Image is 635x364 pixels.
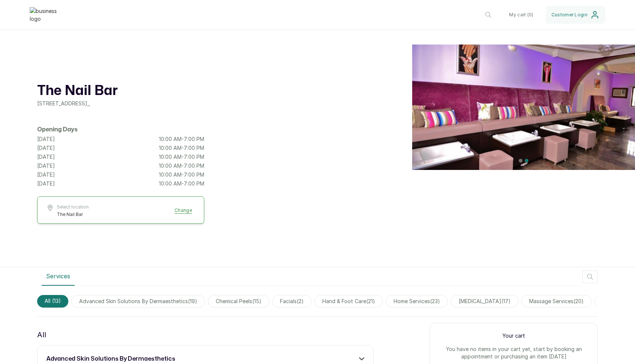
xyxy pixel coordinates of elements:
[159,135,204,143] p: 10:00 AM - 7:00 PM
[37,162,55,170] p: [DATE]
[439,332,589,340] p: Your cart
[37,82,204,100] h1: The Nail Bar
[42,267,75,286] button: Services
[315,295,383,308] span: hand & foot care(21)
[46,204,195,217] button: Select locationThe Nail BarChange
[551,12,587,18] span: Customer Login
[386,295,448,308] span: home services(23)
[37,100,204,107] p: [STREET_ADDRESS] , ,
[37,180,55,187] p: [DATE]
[37,171,55,178] p: [DATE]
[30,7,59,23] img: business logo
[159,171,204,178] p: 10:00 AM - 7:00 PM
[159,144,204,152] p: 10:00 AM - 7:00 PM
[503,6,539,24] button: My cart (0)
[208,295,269,308] span: chemical peels(15)
[57,211,89,217] span: The Nail Bar
[37,135,55,143] p: [DATE]
[159,180,204,187] p: 10:00 AM - 7:00 PM
[412,45,635,170] img: header image
[521,295,592,308] span: massage services(20)
[546,6,605,24] button: Customer Login
[57,204,89,210] span: Select location
[46,354,175,363] h3: advanced skin solutions by dermaesthetics
[37,295,68,308] span: All (13)
[159,153,204,161] p: 10:00 AM - 7:00 PM
[37,329,46,341] p: All
[451,295,518,308] span: [MEDICAL_DATA](17)
[37,153,55,161] p: [DATE]
[439,345,589,360] p: You have no items in your cart yet, start by booking an appointment or purchasing an item [DATE]
[37,125,204,134] h2: Opening Days
[159,162,204,170] p: 10:00 AM - 7:00 PM
[37,144,55,152] p: [DATE]
[272,295,312,308] span: facials(2)
[71,295,205,308] span: advanced skin solutions by dermaesthetics(19)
